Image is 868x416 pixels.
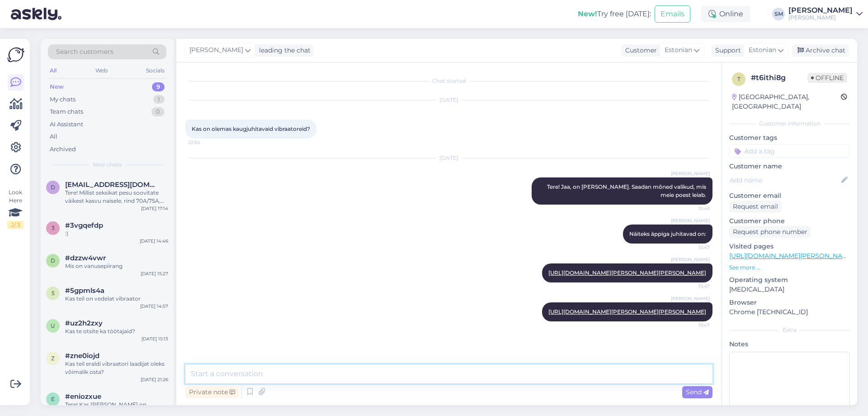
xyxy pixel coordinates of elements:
div: New [50,82,64,91]
span: d [51,184,55,191]
div: [DATE] 17:14 [141,205,168,212]
span: [PERSON_NAME] [671,295,710,302]
div: # t6ithi8g [751,72,807,83]
a: [URL][DOMAIN_NAME][PERSON_NAME][PERSON_NAME] [548,308,706,315]
button: Emails [655,5,690,23]
input: Add name [730,175,840,185]
div: Tere! Millist seksikat pesu soovitate väikest kasvu naisele, rind 70A/75A, pikkus 161cm? Soovin a... [65,189,168,205]
span: #zne0iojd [65,352,99,360]
div: Support [712,46,741,55]
span: 3 [52,225,55,231]
span: 13:47 [676,322,710,329]
span: Tere! Jaa, on [PERSON_NAME]. Saadan mõned valikud, mis meie poest leiab. [547,183,708,198]
p: Customer email [729,191,850,201]
div: Customer [622,46,657,55]
span: d [51,257,55,264]
span: [PERSON_NAME] [671,170,710,177]
div: 9 [152,82,165,91]
p: Notes [729,339,850,349]
span: u [51,322,55,329]
div: Look Here [7,188,24,229]
div: leading the chat [255,46,311,55]
div: 2 / 3 [7,221,24,229]
div: Archive chat [792,44,849,57]
span: Estonian [749,45,776,55]
span: 13:47 [676,244,710,251]
div: My chats [50,95,75,104]
div: [DATE] [185,154,712,162]
span: Estonian [665,45,692,55]
span: New chats [93,161,122,169]
div: Web [94,65,109,77]
span: Send [686,388,709,396]
div: SM [772,8,785,20]
p: [MEDICAL_DATA] [729,285,850,294]
div: [DATE] 21:26 [141,376,168,383]
div: [PERSON_NAME] [788,14,853,21]
div: [DATE] 14:57 [140,303,168,310]
div: All [48,65,58,77]
span: Näiteks äppiga juhitavad on: [629,230,706,237]
input: Add a tag [729,144,850,158]
div: Private note [185,386,239,398]
span: #3vgqefdp [65,221,103,230]
div: Kas teil eraldi vibraatori laadijat oleks võimalik osta? [65,360,168,376]
span: [PERSON_NAME] [671,217,710,224]
div: Mis on vanusepiirang [65,262,168,270]
div: [DATE] 15:27 [141,270,168,277]
span: #dzzw4vwr [65,254,106,262]
span: diannaojala@gmail.com [65,181,159,189]
div: [DATE] [185,96,712,104]
div: AI Assistant [50,120,83,129]
div: Customer information [729,120,850,128]
a: [URL][DOMAIN_NAME][PERSON_NAME][PERSON_NAME] [548,269,706,276]
p: Browser [729,298,850,307]
p: Customer name [729,162,850,171]
div: Socials [144,65,166,77]
span: z [51,355,55,362]
span: 13:47 [676,283,710,290]
span: #eniozxue [65,392,101,401]
p: Chrome [TECHNICAL_ID] [729,307,850,317]
div: Try free [DATE]: [578,9,651,19]
span: Kas on olemas kaugjuhitavaid vibraatoreid? [192,125,310,132]
div: Request email [729,201,782,213]
span: e [51,396,55,402]
b: New! [578,10,597,18]
span: 5 [52,290,55,296]
div: :) [65,230,168,238]
span: Offline [807,73,847,83]
span: Search customers [56,47,113,57]
span: 22:54 [188,139,222,146]
span: #5gpmls4a [65,287,104,295]
div: Archived [50,145,76,154]
div: Online [701,6,750,22]
div: 0 [151,107,165,116]
span: [PERSON_NAME] [189,45,243,55]
div: [GEOGRAPHIC_DATA], [GEOGRAPHIC_DATA] [732,92,841,111]
div: Team chats [50,107,83,116]
div: Extra [729,326,850,334]
span: 13:45 [676,205,710,212]
p: Customer phone [729,216,850,226]
div: [DATE] 15:13 [142,335,168,342]
div: [PERSON_NAME] [788,7,853,14]
span: [PERSON_NAME] [671,256,710,263]
p: Customer tags [729,133,850,143]
div: Request phone number [729,226,811,238]
a: [PERSON_NAME][PERSON_NAME] [788,7,863,21]
div: Kas te otsite ka töötajaid? [65,327,168,335]
div: [DATE] 14:46 [140,238,168,244]
div: Kas teil on vedelat vibraator [65,295,168,303]
a: [URL][DOMAIN_NAME][PERSON_NAME] [729,252,854,260]
img: Askly Logo [7,46,24,63]
div: Chat started [185,77,712,85]
p: Visited pages [729,242,850,251]
span: t [737,76,741,82]
div: All [50,132,57,141]
span: #uz2h2zxy [65,319,103,327]
p: See more ... [729,263,850,272]
div: 1 [153,95,165,104]
p: Operating system [729,275,850,285]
